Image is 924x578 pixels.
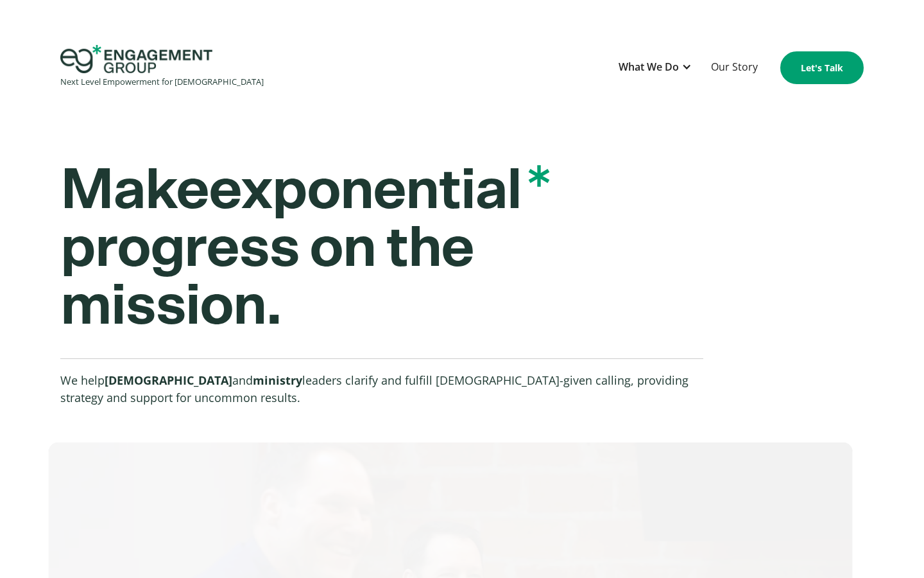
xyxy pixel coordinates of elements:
[60,372,703,407] p: We help and leaders clarify and fulfill [DEMOGRAPHIC_DATA]-given calling, providing strategy and ...
[60,45,264,91] a: home
[105,372,232,388] strong: [DEMOGRAPHIC_DATA]
[60,162,549,335] strong: Make progress on the mission.
[780,51,864,84] a: Let's Talk
[253,372,302,388] strong: ministry
[60,73,264,91] div: Next Level Empowerment for [DEMOGRAPHIC_DATA]
[60,45,212,73] img: Engagement Group Logo Icon
[619,58,679,76] div: What We Do
[209,162,549,220] span: exponential
[705,52,764,83] a: Our Story
[612,52,698,83] div: What We Do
